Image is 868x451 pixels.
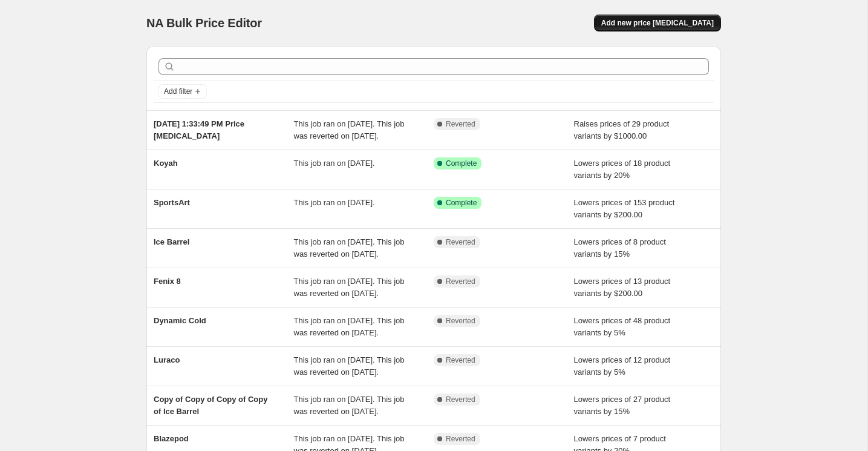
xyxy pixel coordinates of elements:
span: Raises prices of 29 product variants by $1000.00 [574,119,670,140]
span: This job ran on [DATE]. This job was reverted on [DATE]. [294,277,405,298]
span: Add new price [MEDICAL_DATA] [601,18,714,28]
span: Reverted [446,316,475,326]
span: [DATE] 1:33:49 PM Price [MEDICAL_DATA] [154,119,244,140]
span: This job ran on [DATE]. This job was reverted on [DATE]. [294,237,405,258]
span: Dynamic Cold [154,316,206,325]
span: This job ran on [DATE]. [294,159,375,168]
span: Lowers prices of 48 product variants by 5% [574,316,671,337]
span: Reverted [446,277,475,286]
span: Add filter [164,87,192,96]
span: Fenix 8 [154,277,181,286]
button: Add filter [158,84,207,99]
span: SportsArt [154,198,190,207]
span: NA Bulk Price Editor [146,16,262,30]
button: Add new price [MEDICAL_DATA] [594,15,721,31]
span: This job ran on [DATE]. This job was reverted on [DATE]. [294,119,405,140]
span: Lowers prices of 13 product variants by $200.00 [574,277,671,298]
span: Blazepod [154,434,189,443]
span: Lowers prices of 12 product variants by 5% [574,355,671,377]
span: Reverted [446,237,475,247]
span: Reverted [446,355,475,365]
span: Reverted [446,434,475,444]
span: Copy of Copy of Copy of Copy of Ice Barrel [154,395,267,416]
span: Lowers prices of 27 product variants by 15% [574,395,671,416]
span: Reverted [446,119,475,129]
span: Lowers prices of 153 product variants by $200.00 [574,198,675,219]
span: Lowers prices of 8 product variants by 15% [574,237,666,258]
span: Lowers prices of 18 product variants by 20% [574,159,671,180]
span: This job ran on [DATE]. This job was reverted on [DATE]. [294,395,405,416]
span: Ice Barrel [154,237,189,246]
span: Luraco [154,355,180,364]
span: This job ran on [DATE]. This job was reverted on [DATE]. [294,316,405,337]
span: Complete [446,198,477,208]
span: Koyah [154,159,178,168]
span: This job ran on [DATE]. This job was reverted on [DATE]. [294,355,405,377]
span: Reverted [446,395,475,404]
span: Complete [446,159,477,168]
span: This job ran on [DATE]. [294,198,375,207]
